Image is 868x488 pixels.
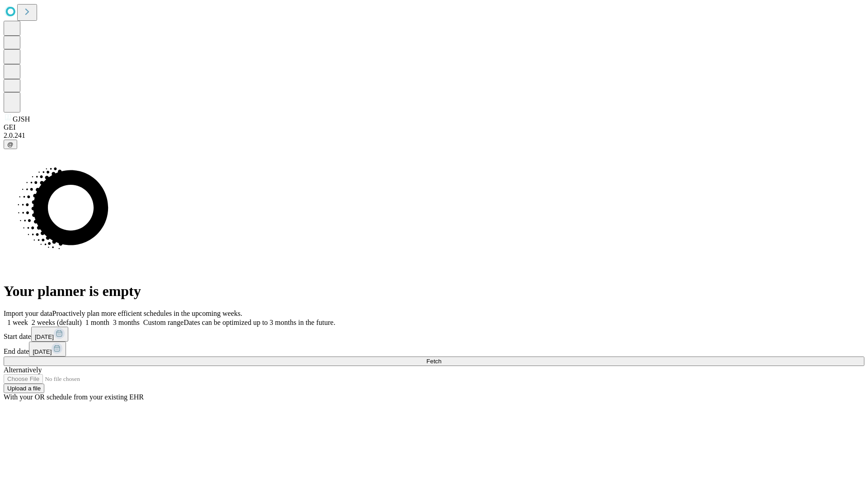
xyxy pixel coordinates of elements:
span: [DATE] [33,348,52,355]
span: 1 week [7,319,28,326]
div: GEI [4,123,864,131]
button: Fetch [4,357,864,366]
span: [DATE] [35,333,54,340]
div: 2.0.241 [4,131,864,140]
h1: Your planner is empty [4,283,864,300]
span: Fetch [426,358,441,365]
span: 1 month [85,319,109,326]
div: End date [4,342,864,357]
button: [DATE] [31,327,68,342]
span: Dates can be optimized up to 3 months in the future. [184,319,335,326]
span: Custom range [143,319,184,326]
span: 2 weeks (default) [32,319,82,326]
span: @ [7,141,14,148]
button: [DATE] [29,342,66,357]
div: Start date [4,327,864,342]
span: With your OR schedule from your existing EHR [4,393,144,401]
span: Proactively plan more efficient schedules in the upcoming weeks. [52,310,242,317]
button: Upload a file [4,384,44,393]
button: @ [4,140,17,149]
span: Import your data [4,310,52,317]
span: Alternatively [4,366,42,374]
span: 3 months [113,319,140,326]
span: GJSH [13,115,30,123]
